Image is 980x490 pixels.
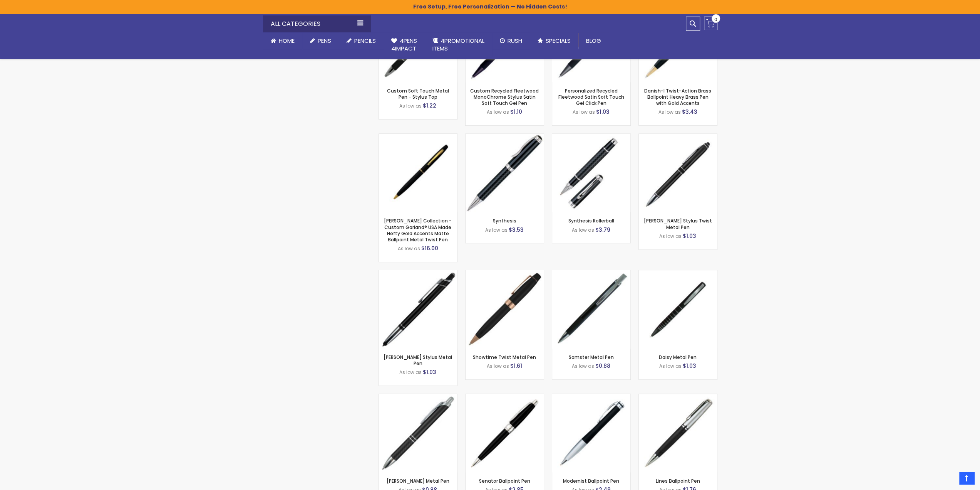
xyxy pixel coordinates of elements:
[639,133,717,140] a: Colter Stylus Twist Metal Pen-Black
[546,37,571,45] span: Specials
[596,108,610,116] span: $1.03
[279,37,295,45] span: Home
[466,394,544,400] a: Senator Ballpoint Pen-Black
[959,472,974,484] a: Top
[398,245,420,252] span: As low as
[552,394,630,472] img: Modernist Ballpoint Pen-Black
[572,227,594,233] span: As low as
[479,478,530,484] a: Senator Ballpoint Pen
[470,88,539,106] a: Custom Recycled Fleetwood MonoChrome Stylus Satin Soft Touch Gel Pen
[379,270,457,349] img: Olson Stylus Metal Pen-Black
[656,478,700,484] a: Lines Ballpoint Pen
[595,226,610,234] span: $3.79
[421,244,438,252] span: $16.00
[263,32,302,49] a: Home
[387,88,449,100] a: Custom Soft Touch Metal Pen - Stylus Top
[569,354,614,360] a: Samster Metal Pen
[384,32,425,57] a: 4Pens4impact
[659,354,697,360] a: Daisy Metal Pen
[379,133,457,140] a: Hamilton Collection - Custom Garland® USA Made Hefty Gold Accents Matte Ballpoint Metal Twist Pen...
[384,354,452,367] a: [PERSON_NAME] Stylus Metal Pen
[552,270,630,349] img: Samster Metal Pen-Black
[339,32,384,49] a: Pencils
[644,217,712,230] a: [PERSON_NAME] Stylus Twist Metal Pen
[466,394,544,472] img: Senator Ballpoint Pen-Black
[552,133,630,140] a: Synthesis Rollerball-Black
[423,102,436,109] span: $1.22
[510,362,522,370] span: $1.61
[492,32,530,49] a: Rush
[682,108,697,116] span: $3.43
[552,270,630,276] a: Samster Metal Pen-Black
[639,394,717,400] a: Lines Ballpoint Pen-Black
[423,368,436,376] span: $1.03
[384,217,452,243] a: [PERSON_NAME] Collection - Custom Garland® USA Made Hefty Gold Accents Matte Ballpoint Metal Twis...
[639,270,717,276] a: Daisy Metal Pen-Black
[466,270,544,349] img: Showtime Twist Metal Pen-Black
[399,369,422,375] span: As low as
[466,133,544,140] a: Synthesis-Black
[552,134,630,212] img: Synthesis Rollerball-Black
[552,394,630,400] a: Modernist Ballpoint Pen-Black
[639,134,717,212] img: Colter Stylus Twist Metal Pen-Black
[399,103,422,109] span: As low as
[683,362,696,370] span: $1.03
[466,134,544,212] img: Synthesis-Black
[563,478,619,484] a: Modernist Ballpoint Pen
[487,363,509,369] span: As low as
[659,233,682,239] span: As low as
[432,37,484,52] span: 4PROMOTIONAL ITEMS
[318,37,331,45] span: Pens
[578,32,609,49] a: Blog
[493,217,516,224] a: Synthesis
[509,226,524,234] span: $3.53
[466,270,544,276] a: Showtime Twist Metal Pen-Black
[487,109,509,115] span: As low as
[558,88,624,106] a: Personalized Recycled Fleetwood Satin Soft Touch Gel Click Pen
[387,478,449,484] a: [PERSON_NAME] Metal Pen
[391,37,417,52] span: 4Pens 4impact
[263,15,371,32] div: All Categories
[485,227,508,233] span: As low as
[379,394,457,472] img: Harris Metal Pen-Black
[714,16,717,23] span: 0
[473,354,536,360] a: Showtime Twist Metal Pen
[704,17,717,30] a: 0
[354,37,376,45] span: Pencils
[639,270,717,349] img: Daisy Metal Pen-Black
[379,394,457,400] a: Harris Metal Pen-Black
[644,88,711,106] a: Danish-I Twist-Action Brass Ballpoint Heavy Brass Pen with Gold Accents
[530,32,578,49] a: Specials
[683,232,696,240] span: $1.03
[658,109,681,115] span: As low as
[425,32,492,57] a: 4PROMOTIONALITEMS
[595,362,610,370] span: $0.88
[508,37,522,45] span: Rush
[302,32,339,49] a: Pens
[639,394,717,472] img: Lines Ballpoint Pen-Black
[586,37,601,45] span: Blog
[573,109,595,115] span: As low as
[379,270,457,276] a: Olson Stylus Metal Pen-Black
[659,363,682,369] span: As low as
[572,363,594,369] span: As low as
[568,217,614,224] a: Synthesis Rollerball
[510,108,522,116] span: $1.10
[379,134,457,212] img: Hamilton Collection - Custom Garland® USA Made Hefty Gold Accents Matte Ballpoint Metal Twist Pen...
